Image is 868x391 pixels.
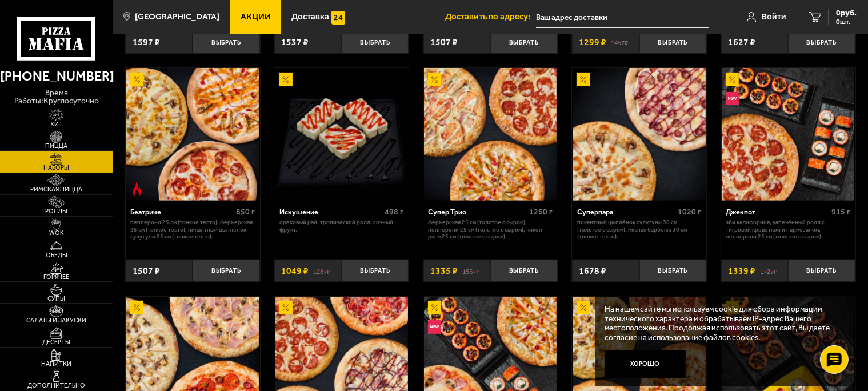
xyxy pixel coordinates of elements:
span: Войти [762,13,786,21]
span: 498 г [385,207,403,217]
button: Выбрать [639,260,706,282]
button: Выбрать [193,260,259,282]
div: Беатриче [131,208,233,216]
button: Выбрать [788,260,855,282]
img: Акционный [428,73,442,86]
a: АкционныйНовинкаДжекпот [721,68,855,201]
button: Выбрать [193,31,259,54]
p: Пепперони 25 см (тонкое тесто), Фермерская 25 см (тонкое тесто), Пикантный цыплёнок сулугуни 25 с... [131,219,255,241]
img: Акционный [428,301,442,314]
a: АкционныйСупер Трио [423,68,558,201]
div: Джекпот [726,208,828,216]
span: [GEOGRAPHIC_DATA] [135,13,219,21]
img: Акционный [577,73,590,86]
span: 1339 ₽ [728,266,755,276]
span: 915 г [831,207,850,217]
span: 850 г [236,207,255,217]
img: Джекпот [722,68,854,201]
p: Фермерская 25 см (толстое с сыром), Пепперони 25 см (толстое с сыром), Чикен Ранч 25 см (толстое ... [428,219,552,241]
p: Пикантный цыплёнок сулугуни 30 см (толстое с сыром), Мясная Барбекю 30 см (тонкое тесто). [577,219,701,241]
img: Новинка [428,320,442,334]
span: 1049 ₽ [281,266,309,276]
span: 1299 ₽ [579,38,606,47]
img: 15daf4d41897b9f0e9f617042186c801.svg [331,11,345,25]
input: Ваш адрес доставки [536,7,710,28]
img: Суперпара [573,68,706,201]
img: Акционный [726,73,739,86]
img: Новинка [726,92,739,106]
button: Выбрать [490,31,557,54]
img: Беатриче [126,68,259,201]
button: Выбрать [490,260,557,282]
div: Искушение [279,208,382,216]
a: АкционныйСуперпара [572,68,706,201]
button: Выбрать [788,31,855,54]
img: Акционный [279,73,293,86]
span: Доставить по адресу: [445,13,536,21]
img: Искушение [275,68,408,201]
span: 1597 ₽ [133,38,160,47]
img: Акционный [130,301,144,314]
span: 1678 ₽ [579,266,606,276]
span: 1627 ₽ [728,38,755,47]
span: Акции [241,13,271,21]
div: Супер Трио [428,208,526,216]
s: 1567 ₽ [462,266,479,276]
button: Хорошо [605,350,686,377]
a: АкционныйИскушение [274,68,409,201]
span: 1020 г [678,207,701,217]
img: Акционный [577,301,590,314]
span: 1507 ₽ [430,38,458,47]
img: Острое блюдо [130,182,144,196]
img: Акционный [279,301,293,314]
s: 1287 ₽ [313,266,330,276]
button: Выбрать [342,260,409,282]
s: 1457 ₽ [611,38,628,47]
span: 0 руб. [836,9,857,17]
a: АкционныйОстрое блюдоБеатриче [126,68,260,201]
button: Выбрать [342,31,409,54]
span: 1335 ₽ [430,266,458,276]
s: 1727 ₽ [760,266,777,276]
span: Доставка [291,13,329,21]
div: Суперпара [577,208,675,216]
span: 1507 ₽ [133,266,160,276]
img: Акционный [130,73,144,86]
span: 1537 ₽ [281,38,309,47]
p: На нашем сайте мы используем cookie для сбора информации технического характера и обрабатываем IP... [605,304,840,342]
img: Супер Трио [424,68,557,201]
span: 1260 г [529,207,553,217]
p: Эби Калифорния, Запечённый ролл с тигровой креветкой и пармезаном, Пепперони 25 см (толстое с сыр... [726,219,850,241]
span: 0 шт. [836,18,857,25]
p: Ореховый рай, Тропический ролл, Сочный фрукт. [279,219,403,233]
button: Выбрать [639,31,706,54]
